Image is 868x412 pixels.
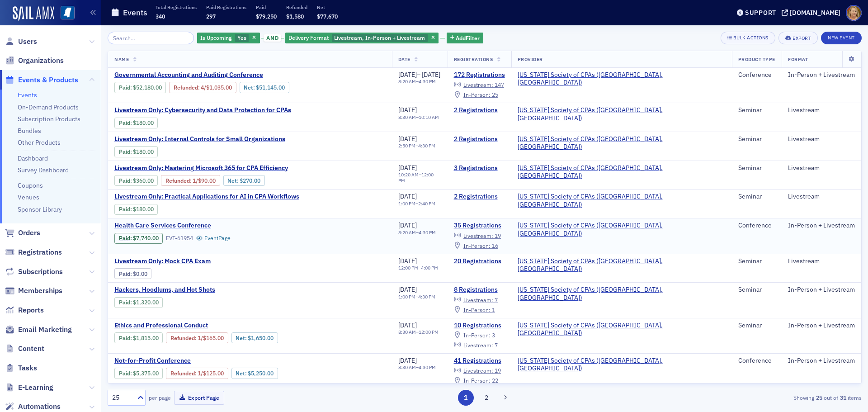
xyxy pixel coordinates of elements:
[198,177,216,184] span: $90.00
[256,84,285,91] span: $51,145.00
[248,370,274,377] span: $5,250.00
[133,84,162,91] span: $52,180.00
[456,34,480,42] span: Add Filter
[454,377,498,384] a: In-Person: 22
[240,177,260,184] span: $270.00
[398,78,416,85] time: 8:20 AM
[5,286,62,296] a: Memberships
[518,106,726,122] span: Mississippi Society of CPAs (Ridgeland, MS)
[119,148,130,155] a: Paid
[398,106,417,114] span: [DATE]
[119,119,133,126] span: :
[421,265,438,271] time: 4:00 PM
[454,242,498,249] a: In-Person: 16
[398,56,410,62] span: Date
[398,294,435,300] div: –
[492,377,498,384] span: 22
[788,257,855,265] div: Livestream
[119,84,130,91] a: Paid
[133,235,159,242] span: $7,740.00
[166,332,228,343] div: Refunded: 11 - $181500
[463,306,491,313] span: In-Person :
[18,91,37,99] a: Events
[738,71,775,79] div: Conference
[419,114,439,120] time: 10:10 AM
[463,91,491,98] span: In-Person :
[114,322,266,330] span: Ethics and Professional Conduct
[518,135,726,151] a: [US_STATE] Society of CPAs ([GEOGRAPHIC_DATA], [GEOGRAPHIC_DATA])
[119,206,130,213] a: Paid
[174,84,198,91] a: Refunded
[119,335,130,341] a: Paid
[398,192,417,200] span: [DATE]
[18,305,44,315] span: Reports
[5,344,44,354] a: Content
[495,81,504,88] span: 147
[133,177,154,184] span: $360.00
[5,402,61,412] a: Automations
[156,13,165,20] span: 340
[119,299,130,306] a: Paid
[114,297,163,308] div: Paid: 10 - $132000
[197,33,260,44] div: Yes
[18,247,62,257] span: Registrations
[18,228,40,238] span: Orders
[231,368,278,379] div: Net: $525000
[788,56,808,62] span: Format
[5,228,40,238] a: Orders
[518,193,726,208] span: Mississippi Society of CPAs (Ridgeland, MS)
[114,368,163,379] div: Paid: 46 - $537500
[518,56,543,62] span: Provider
[237,34,246,41] span: Yes
[119,206,133,213] span: :
[788,322,855,330] div: In-Person + Livestream
[398,364,416,370] time: 8:30 AM
[518,222,726,237] a: [US_STATE] Society of CPAs ([GEOGRAPHIC_DATA], [GEOGRAPHIC_DATA])
[108,32,194,44] input: Search…
[419,364,436,370] time: 4:30 PM
[114,175,158,186] div: Paid: 4 - $36000
[5,363,37,373] a: Tasks
[170,335,198,341] span: :
[518,286,726,302] a: [US_STATE] Society of CPAs ([GEOGRAPHIC_DATA], [GEOGRAPHIC_DATA])
[419,78,436,85] time: 4:30 PM
[738,286,775,294] div: Seminar
[788,164,855,172] div: Livestream
[114,135,285,143] a: Livestream Only: Internal Controls for Small Organizations
[738,135,775,143] div: Seminar
[240,82,289,93] div: Net: $5114500
[61,6,75,20] img: SailAMX
[13,6,54,21] a: SailAMX
[133,299,159,306] span: $1,320.00
[398,114,416,120] time: 8:30 AM
[119,370,130,377] a: Paid
[738,164,775,172] div: Seminar
[18,115,80,123] a: Subscription Products
[114,222,266,230] a: Health Care Services Conference
[5,37,37,47] a: Users
[161,175,220,186] div: Refunded: 4 - $36000
[738,257,775,265] div: Seminar
[495,341,498,349] span: 7
[156,4,197,10] p: Total Registrations
[814,393,824,402] strong: 25
[114,257,266,265] a: Livestream Only: Mock CPA Exam
[18,344,44,354] span: Content
[256,4,277,10] p: Paid
[454,193,505,201] a: 2 Registrations
[114,286,266,294] a: Hackers, Hoodlums, and Hot Shots
[119,177,133,184] span: :
[454,357,505,365] a: 41 Registrations
[133,206,154,213] span: $180.00
[256,13,277,20] span: $79,250
[398,356,417,365] span: [DATE]
[398,142,415,149] time: 2:50 PM
[454,222,505,230] a: 35 Registrations
[454,341,498,349] a: Livestream: 7
[119,119,130,126] a: Paid
[18,75,78,85] span: Events & Products
[119,270,133,277] span: :
[114,193,299,201] span: Livestream Only: Practical Applications for AI in CPA Workflows
[206,4,246,10] p: Paid Registrations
